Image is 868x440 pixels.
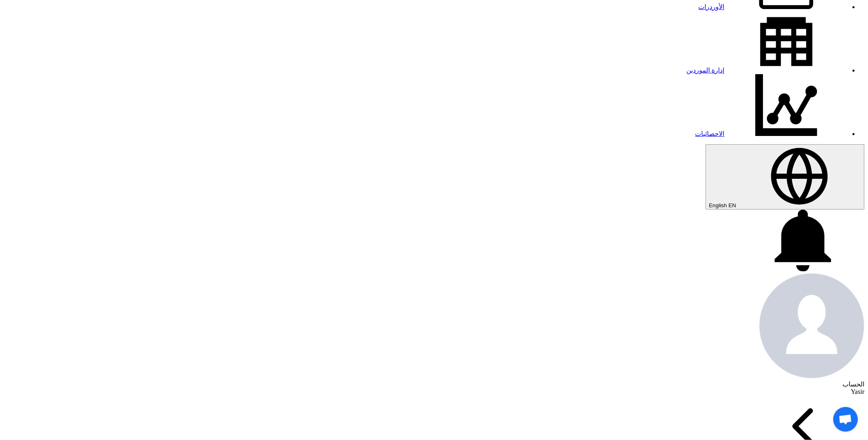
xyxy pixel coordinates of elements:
span: English [709,202,727,208]
a: إدارة الموردين [687,67,848,74]
span: EN [729,202,737,208]
a: الاحصائيات [695,130,848,137]
button: English EN [706,144,865,210]
div: الحساب [3,380,865,388]
div: Open chat [833,407,858,432]
div: Yasir [3,388,865,396]
img: profile_test.png [759,273,865,379]
a: الأوردرات [699,3,848,10]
